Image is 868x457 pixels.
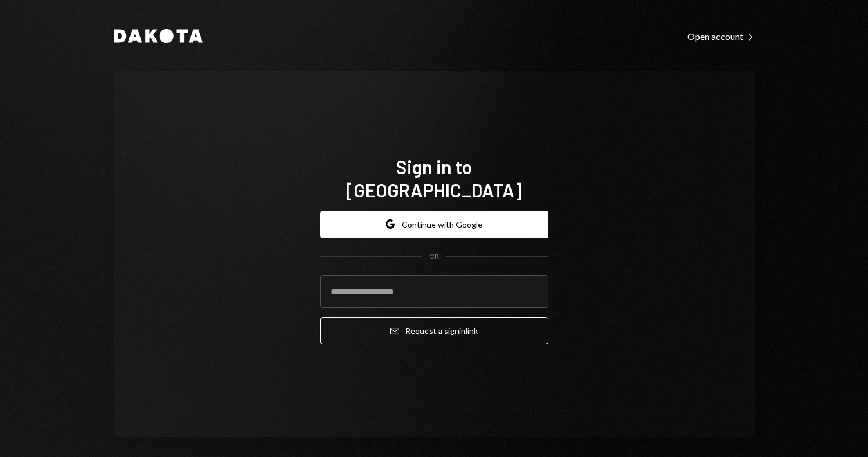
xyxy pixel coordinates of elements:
div: Open account [687,31,755,42]
a: Open account [687,30,755,42]
div: OR [429,252,439,262]
h1: Sign in to [GEOGRAPHIC_DATA] [320,155,548,201]
button: Request a signinlink [320,317,548,344]
button: Continue with Google [320,211,548,238]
